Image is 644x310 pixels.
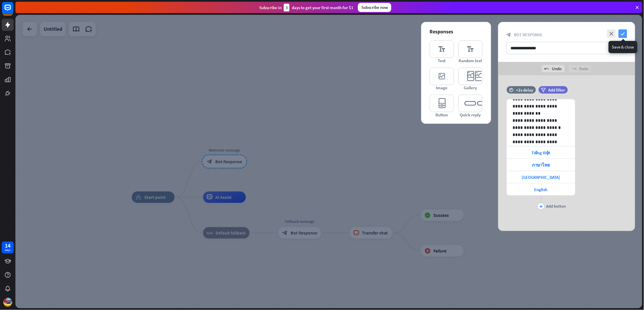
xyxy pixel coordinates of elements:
[516,87,533,93] div: +2s delay
[358,3,391,12] div: Subscribe now
[509,88,514,92] i: time
[548,87,565,93] span: Add filter
[534,187,548,192] span: English
[546,204,566,209] div: Add button
[5,248,11,252] div: days
[541,88,546,92] i: filter
[572,66,577,71] i: redo
[2,242,14,254] a: 14 days
[5,2,22,19] button: Open LiveChat chat widget
[284,4,289,11] div: 3
[539,205,543,208] i: plus
[514,32,543,37] span: Bot Response
[5,243,11,248] div: 14
[259,4,353,11] div: Subscribe in days to get your first month for $1
[532,150,550,155] span: Tiếng Việt
[545,66,549,71] i: undo
[542,65,565,72] div: Undo
[532,162,550,168] span: ภาษาไทย
[619,29,627,38] i: check
[522,175,560,180] span: [GEOGRAPHIC_DATA]
[506,32,511,37] i: block_bot_response
[569,65,592,72] div: Redo
[607,29,616,38] i: close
